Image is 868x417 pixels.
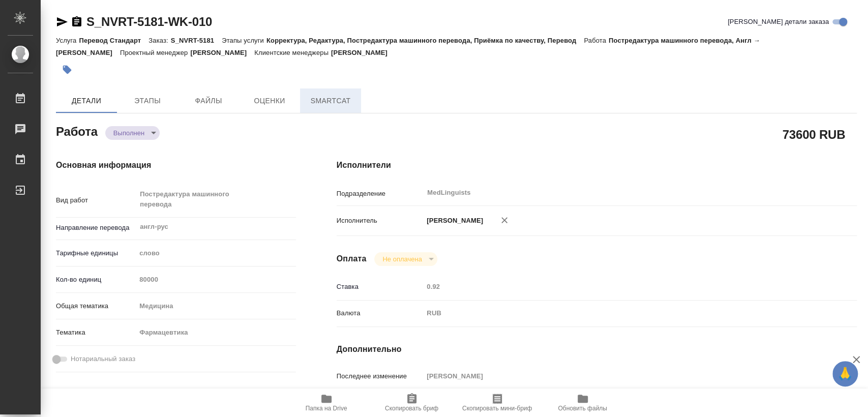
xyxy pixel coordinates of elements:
[56,37,79,44] p: Услуга
[337,371,424,381] p: Последнее изменение
[836,363,854,384] span: 🙏
[56,327,136,338] p: Тематика
[86,15,212,28] a: S_NVRT-5181-WK-010
[423,369,813,383] input: Пустое поле
[337,159,857,171] h4: Исполнители
[222,37,266,44] p: Этапы услуги
[337,216,424,226] p: Исполнитель
[540,389,625,417] button: Обновить файлы
[136,297,295,315] div: Медицина
[832,361,858,386] button: 🙏
[385,405,438,412] span: Скопировать бриф
[306,95,355,107] span: SmartCat
[337,189,424,199] p: Подразделение
[56,16,68,28] button: Скопировать ссылку для ЯМессенджера
[148,37,170,44] p: Заказ:
[254,49,331,56] p: Клиентские менеджеры
[374,252,437,266] div: Выполнен
[423,305,813,322] div: RUB
[56,223,136,233] p: Направление перевода
[423,216,483,226] p: [PERSON_NAME]
[56,122,98,140] h2: Работа
[171,37,222,44] p: S_NVRT-5181
[190,49,254,56] p: [PERSON_NAME]
[782,126,845,143] h2: 73600 RUB
[369,389,455,417] button: Скопировать бриф
[337,308,424,318] p: Валюта
[71,16,83,28] button: Скопировать ссылку
[120,49,190,56] p: Проектный менеджер
[266,37,584,44] p: Корректура, Редактура, Постредактура машинного перевода, Приёмка по качеству, Перевод
[136,245,295,262] div: слово
[123,95,172,107] span: Этапы
[56,275,136,285] p: Кол-во единиц
[306,405,347,412] span: Папка на Drive
[284,389,369,417] button: Папка на Drive
[56,248,136,258] p: Тарифные единицы
[337,253,367,265] h4: Оплата
[245,95,294,107] span: Оценки
[136,324,295,341] div: Фармацевтика
[331,49,395,56] p: [PERSON_NAME]
[455,389,540,417] button: Скопировать мини-бриф
[379,255,425,263] button: Не оплачена
[56,159,296,171] h4: Основная информация
[184,95,233,107] span: Файлы
[558,405,607,412] span: Обновить файлы
[62,95,111,107] span: Детали
[56,195,136,205] p: Вид работ
[136,272,295,287] input: Пустое поле
[56,58,78,81] button: Добавить тэг
[728,17,829,27] span: [PERSON_NAME] детали заказа
[493,209,516,231] button: Удалить исполнителя
[584,37,609,44] p: Работа
[79,37,148,44] p: Перевод Стандарт
[56,301,136,311] p: Общая тематика
[110,129,147,137] button: Выполнен
[462,405,532,412] span: Скопировать мини-бриф
[105,126,160,140] div: Выполнен
[337,343,857,355] h4: Дополнительно
[423,279,813,294] input: Пустое поле
[337,282,424,292] p: Ставка
[71,354,135,364] span: Нотариальный заказ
